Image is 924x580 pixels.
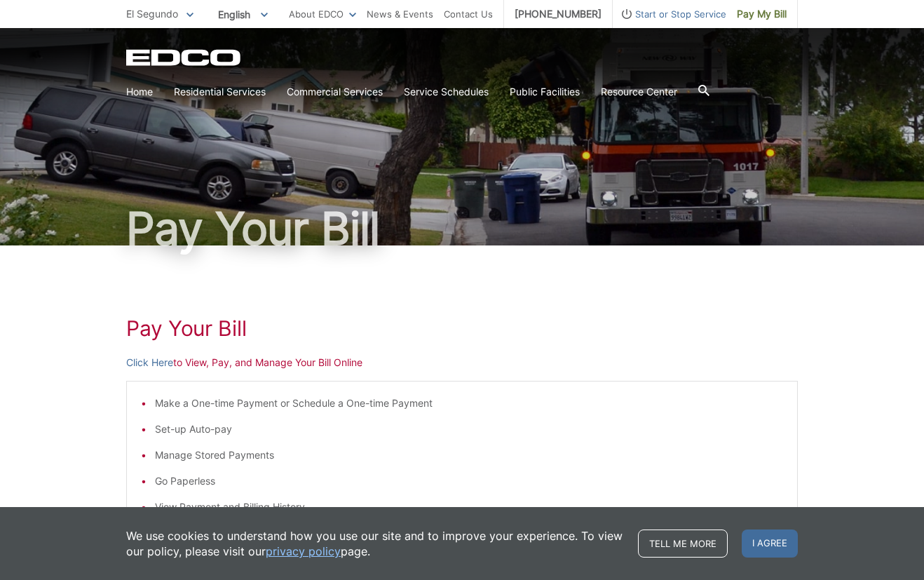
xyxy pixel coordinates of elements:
[638,530,728,558] a: Tell me more
[126,8,178,20] span: El Segundo
[601,84,677,100] a: Resource Center
[208,3,278,26] span: English
[155,421,783,437] li: Set-up Auto-pay
[266,544,341,559] a: privacy policy
[155,473,783,489] li: Go Paperless
[444,6,493,22] a: Contact Us
[174,84,266,100] a: Residential Services
[737,6,787,22] span: Pay My Bill
[367,6,433,22] a: News & Events
[155,447,783,463] li: Manage Stored Payments
[289,6,356,22] a: About EDCO
[126,206,798,251] h1: Pay Your Bill
[404,84,489,100] a: Service Schedules
[287,84,383,100] a: Commercial Services
[742,530,798,558] span: I agree
[126,49,243,66] a: EDCD logo. Return to the homepage.
[126,316,798,341] h1: Pay Your Bill
[126,355,173,370] a: Click Here
[155,396,783,411] li: Make a One-time Payment or Schedule a One-time Payment
[126,528,624,559] p: We use cookies to understand how you use our site and to improve your experience. To view our pol...
[510,84,580,100] a: Public Facilities
[126,355,798,370] p: to View, Pay, and Manage Your Bill Online
[126,84,153,100] a: Home
[155,499,783,515] li: View Payment and Billing History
